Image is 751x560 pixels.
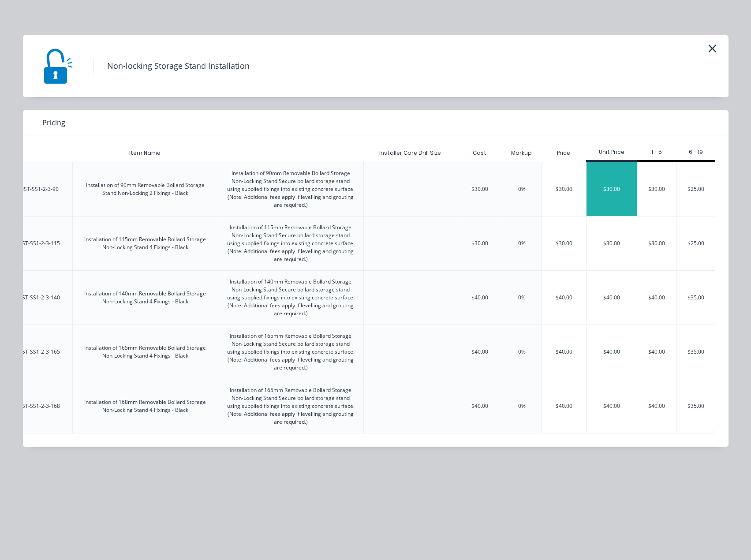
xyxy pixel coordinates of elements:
[676,271,715,325] div: $35.00
[676,379,715,433] div: $35.00
[587,271,637,325] div: $40.00
[587,325,637,379] div: $40.00
[637,271,676,325] div: $40.00
[637,379,676,433] div: $40.00
[637,148,676,156] div: 1 - 5
[19,185,59,193] div: INST-SS1-2-3-90
[587,217,637,270] div: $30.00
[542,162,586,216] div: $30.00
[36,44,80,88] img: Non-locking Storage Stand Installation
[372,142,448,164] div: Installer Core Drill Size
[586,148,637,156] div: Unit Price
[676,162,715,216] div: $25.00
[471,402,488,410] div: $40.00
[225,224,356,263] div: Installation of 115mm Removable Bollard Storage Non-Locking Stand Secure bollard storage stand us...
[457,144,502,162] div: Cost
[42,117,65,128] span: Pricing
[587,379,637,433] div: $40.00
[542,271,586,325] div: $40.00
[542,379,586,433] div: $40.00
[17,239,60,247] div: INST-SS1-2-3-115
[518,185,526,193] div: 0%
[637,325,676,379] div: $40.00
[471,348,488,356] div: $40.00
[471,239,488,247] div: $30.00
[17,348,60,356] div: INST-SS1-2-3-165
[676,217,715,270] div: $25.00
[80,181,211,197] div: Installation of 90mm Removable Bollard Storage Stand Non-Locking 2 Fixings - Black
[541,144,586,162] div: Price
[518,239,526,247] div: 0%
[80,235,211,251] div: Installation of 115mm Removable Bollard Storage Non-Locking Stand 4 Fixings - Black
[93,58,263,75] h4: Non-locking Storage Stand Installation
[502,144,541,162] div: Markup
[225,169,356,209] div: Installation of 90mm Removable Bollard Storage Non-Locking Stand Secure bollard storage stand usi...
[587,162,637,216] div: $30.00
[225,278,356,317] div: Installation of 140mm Removable Bollard Storage Non-Locking Stand Secure bollard storage stand us...
[676,325,715,379] div: $35.00
[471,294,488,302] div: $40.00
[471,185,488,193] div: $30.00
[518,402,526,410] div: 0%
[518,294,526,302] div: 0%
[542,217,586,270] div: $30.00
[17,402,60,410] div: INST-SS1-2-3-168
[637,217,676,270] div: $30.00
[80,290,211,306] div: Installation of 140mm Removable Bollard Storage Non-Locking Stand 4 Fixings - Black
[225,386,356,426] div: Installation of 165mm Removable Bollard Storage Non-Locking Stand Secure bollard storage stand us...
[676,148,715,156] div: 6 - 19
[80,398,211,414] div: Installation of 168mm Removable Bollard Storage Non-Locking Stand 4 Fixings - Black
[225,332,356,372] div: Installation of 165mm Removable Bollard Storage Non-Locking Stand Secure bollard storage stand us...
[518,348,526,356] div: 0%
[17,294,60,302] div: INST-SS1-2-3-140
[637,162,676,216] div: $30.00
[122,142,168,164] div: Item Name
[80,344,211,360] div: Installation of 165mm Removable Bollard Storage Non-Locking Stand 4 Fixings - Black
[542,325,586,379] div: $40.00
